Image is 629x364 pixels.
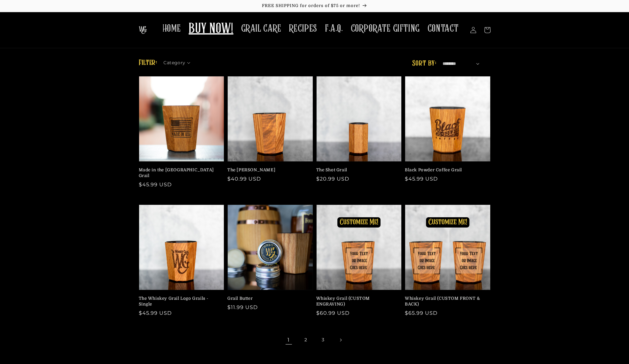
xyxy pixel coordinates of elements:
span: F.A.Q. [325,22,343,35]
a: The Shot Grail [316,167,398,173]
a: Whiskey Grail (CUSTOM ENGRAVING) [316,296,398,307]
nav: Pagination [139,333,491,347]
span: Page 1 [282,333,296,347]
a: Whiskey Grail (CUSTOM FRONT & BACK) [405,296,487,307]
a: Made in the [GEOGRAPHIC_DATA] Grail [139,167,221,179]
span: BUY NOW! [189,20,233,38]
a: F.A.Q. [321,19,347,39]
span: GRAIL CARE [241,22,281,35]
a: RECIPES [285,19,321,39]
a: HOME [159,19,185,39]
span: RECIPES [289,22,317,35]
p: FREE SHIPPING for orders of $75 or more! [6,3,623,9]
span: CONTACT [428,22,459,35]
span: CORPORATE GIFTING [351,22,420,35]
span: HOME [162,22,181,35]
a: Black Powder Coffee Grail [405,167,487,173]
a: CONTACT [424,19,463,39]
span: Category [163,59,185,66]
img: The Whiskey Grail [139,26,147,34]
a: GRAIL CARE [237,19,285,39]
a: The Whiskey Grail Logo Grails - Single [139,296,221,307]
a: Page 3 [316,333,330,347]
a: CORPORATE GIFTING [347,19,424,39]
label: Sort by: [412,60,436,67]
a: Grail Butter [227,296,309,301]
a: Page 2 [299,333,313,347]
a: BUY NOW! [185,17,237,42]
h2: Filter: [139,57,157,69]
summary: Category [163,58,194,65]
a: Next page [334,333,348,347]
a: The [PERSON_NAME] [227,167,309,173]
